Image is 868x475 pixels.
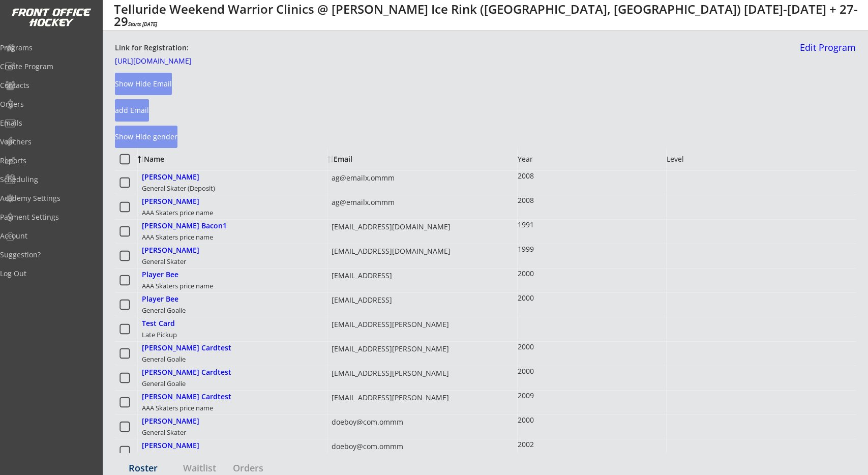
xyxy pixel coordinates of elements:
div: 2002 [518,439,534,450]
div: Name [138,156,221,163]
div: Telluride Weekend Warrior Clinics @ [PERSON_NAME] Ice Rink ([GEOGRAPHIC_DATA], [GEOGRAPHIC_DATA])... [114,3,860,27]
div: [PERSON_NAME] Bacon1 [142,222,227,230]
div: [PERSON_NAME] [142,197,199,206]
div: ag@emailx.ommm [332,173,395,183]
div: AAA Skaters price name [142,208,213,217]
button: Show Hide gender [115,126,177,148]
img: FOH%20White%20Logo%20Transparent.png [11,8,92,27]
em: Starts [DATE] [128,20,157,27]
div: Email [327,156,419,163]
button: Show Hide Email [115,73,172,95]
div: [EMAIL_ADDRESS][PERSON_NAME] [332,344,449,354]
div: [EMAIL_ADDRESS][PERSON_NAME] [332,393,449,403]
div: Player Bee [142,295,178,304]
div: AAA Skaters price name [142,281,213,290]
div: 2000 [518,293,534,303]
div: [EMAIL_ADDRESS] [332,271,392,281]
div: [PERSON_NAME] [142,417,199,426]
div: [PERSON_NAME] [142,246,199,255]
div: doeboy@com.ommm [332,441,403,452]
div: Late Pickup [142,330,177,339]
div: AAA Skaters price name [142,403,213,412]
div: General Skater (Deposit) [142,452,215,461]
div: 2000 [518,415,534,425]
div: 1999 [518,244,534,254]
div: [PERSON_NAME] Cardtest [142,393,231,401]
div: [EMAIL_ADDRESS] [332,295,392,305]
div: Level [667,154,684,164]
div: Link for Registration: [115,43,190,53]
div: 2000 [518,366,534,376]
div: General Goalie [142,306,186,315]
div: 2008 [518,171,534,181]
div: Year [518,154,533,164]
div: 2000 [518,269,534,279]
a: [URL][DOMAIN_NAME] [115,57,217,69]
div: General Goalie [142,354,186,364]
button: add Email [115,99,149,122]
div: Roster [115,463,171,472]
div: AAA Skaters price name [142,232,213,242]
div: doeboy@com.ommm [332,417,403,427]
div: Waitlist [171,463,227,472]
div: [EMAIL_ADDRESS][PERSON_NAME] [332,368,449,378]
div: [EMAIL_ADDRESS][DOMAIN_NAME] [332,246,451,256]
div: 2000 [518,342,534,352]
div: [EMAIL_ADDRESS][DOMAIN_NAME] [332,222,451,232]
div: Orders [228,463,268,472]
div: [PERSON_NAME] [142,441,199,450]
div: Player Bee [142,271,178,279]
div: Test Card [142,319,175,328]
div: [PERSON_NAME] [142,173,199,182]
div: General Skater (Deposit) [142,184,215,193]
div: 1991 [518,220,534,230]
div: General Goalie [142,379,186,388]
div: ag@emailx.ommm [332,197,395,207]
div: 2008 [518,195,534,205]
div: General Skater [142,257,186,266]
a: Edit Program [796,43,856,61]
div: General Skater [142,428,186,437]
div: [PERSON_NAME] Cardtest [142,344,231,352]
div: [EMAIL_ADDRESS][PERSON_NAME] [332,319,449,330]
div: 2009 [518,391,534,401]
div: [PERSON_NAME] Cardtest [142,368,231,377]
